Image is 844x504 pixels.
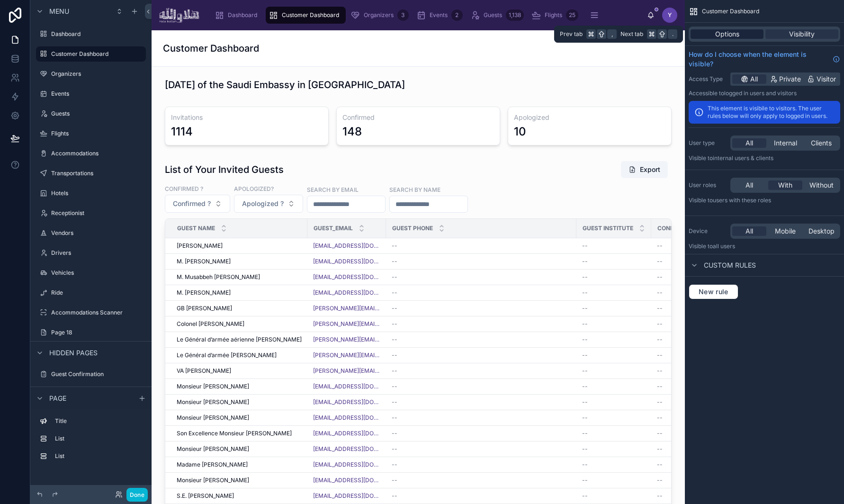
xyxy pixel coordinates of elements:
span: Hidden pages [49,348,98,358]
label: Customer Dashboard [51,50,140,58]
label: List [55,435,142,442]
span: Without [809,180,834,190]
span: Visibility [789,29,815,39]
label: Drivers [51,249,144,257]
label: Guests [51,110,144,117]
div: scrollable content [30,409,152,473]
a: Vendors [36,225,146,241]
span: Customer Dashboard [702,8,759,15]
label: User type [689,139,727,147]
a: Events2 [413,7,466,24]
label: Access Type [689,75,727,83]
span: Visitor [817,74,836,84]
a: Organizers [36,66,146,81]
button: Done [126,488,148,502]
a: Flights25 [529,7,581,24]
label: Transportations [51,170,144,177]
span: Guest Name [177,225,215,232]
div: scrollable content [207,5,647,26]
label: Flights [51,130,144,137]
span: Confirmed ? [657,225,696,232]
div: 2 [451,9,463,21]
a: Receptionist [36,206,146,221]
a: How do I choose when the element is visible? [689,50,840,69]
span: Logged in users and visitors [724,90,797,97]
span: Users with these roles [713,197,771,204]
span: Next tab [620,30,643,38]
label: List [55,452,142,460]
span: With [778,180,792,190]
a: Drivers [36,245,146,261]
a: Dashboard [212,7,264,24]
span: Internal users & clients [713,154,773,162]
a: Dashboard [36,27,146,42]
label: Dashboard [51,30,144,38]
span: How do I choose when the element is visible? [689,50,829,69]
a: Guest Confirmation [36,367,146,382]
span: Guests [484,11,502,19]
span: Menu [49,7,69,16]
span: Customer Dashboard [282,11,339,19]
div: 25 [566,9,578,21]
a: Transportations [36,166,146,181]
span: Page [49,394,66,403]
a: Organizers3 [348,7,412,24]
span: , [608,30,616,38]
span: Custom rules [704,261,756,270]
span: Guest Institute [583,225,633,232]
a: Accommodations [36,146,146,161]
label: Device [689,227,727,235]
h1: Customer Dashboard [163,42,259,55]
span: Organizers [364,11,394,19]
a: Page 18 [36,325,146,340]
span: Mobile [775,226,796,236]
label: Vendors [51,229,144,237]
span: All [745,180,753,190]
span: Desktop [808,226,835,236]
label: Vehicles [51,269,144,277]
span: New rule [695,288,732,296]
button: New rule [689,284,738,299]
a: Guests [36,106,146,121]
p: Visible to [689,197,840,204]
span: Options [715,29,739,39]
span: . [669,30,676,38]
label: Page 18 [51,329,144,336]
span: all users [713,243,735,250]
label: Title [55,417,142,425]
div: 1,138 [506,9,524,21]
label: Receptionist [51,209,144,217]
span: All [750,74,758,84]
label: Hotels [51,189,144,197]
span: Prev tab [560,30,583,38]
a: Customer Dashboard [36,46,146,62]
a: Guests1,138 [467,7,527,24]
div: 3 [397,9,409,21]
p: Visible to [689,243,840,250]
p: This element is visibile to visitors. The user rules below will only apply to logged in users. [708,105,835,120]
a: Events [36,86,146,101]
span: Events [430,11,448,19]
span: All [745,226,753,236]
label: Guest Confirmation [51,370,144,378]
a: Vehicles [36,265,146,280]
label: Accommodations Scanner [51,309,144,316]
a: Flights [36,126,146,141]
p: Accessible to [689,90,840,97]
a: Ride [36,285,146,300]
a: Accommodations Scanner [36,305,146,320]
span: Y [668,11,672,19]
span: All [745,138,753,148]
span: Flights [545,11,562,19]
span: Guest Phone [392,225,433,232]
a: Hotels [36,186,146,201]
label: Accommodations [51,150,144,157]
span: Internal [774,138,797,148]
a: thank you [36,386,146,401]
a: Customer Dashboard [266,7,346,24]
label: User roles [689,181,727,189]
span: Guest_email [314,225,353,232]
span: Dashboard [228,11,257,19]
span: Clients [811,138,832,148]
label: Events [51,90,144,98]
